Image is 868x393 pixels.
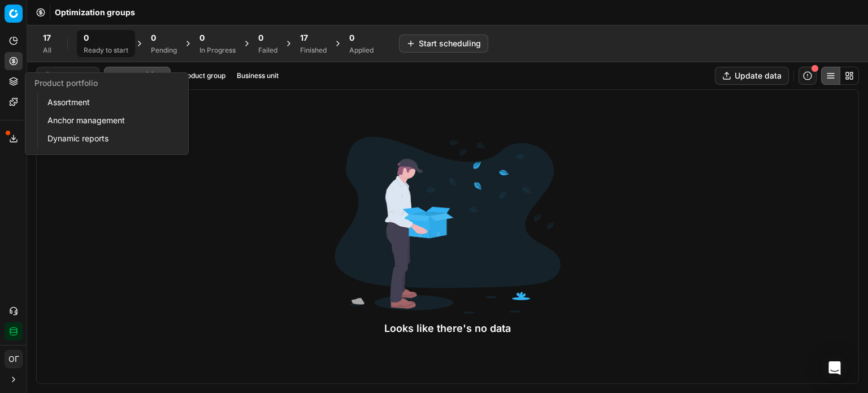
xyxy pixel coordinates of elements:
[43,32,51,44] span: 17
[199,46,236,55] div: In Progress
[104,67,171,85] button: Filter (1)
[5,351,22,368] span: ОГ
[84,32,89,44] span: 0
[55,7,135,18] span: Optimization groups
[151,46,177,55] div: Pending
[175,69,230,83] button: Product group
[258,32,263,44] span: 0
[43,131,175,146] a: Dynamic reports
[57,70,92,81] input: Search
[43,46,51,55] div: All
[43,94,175,110] a: Assortment
[34,78,98,88] span: Product portfolio
[232,69,283,83] button: Business unit
[399,34,488,53] button: Start scheduling
[43,113,175,128] a: Anchor management
[84,46,128,55] div: Ready to start
[258,46,277,55] div: Failed
[715,67,789,85] button: Update data
[335,321,561,336] div: Looks like there's no data
[300,32,308,44] span: 17
[5,350,23,368] button: ОГ
[349,46,374,55] div: Applied
[199,32,205,44] span: 0
[151,32,156,44] span: 0
[55,7,135,18] nav: breadcrumb
[300,46,327,55] div: Finished
[349,32,354,44] span: 0
[821,355,848,382] div: Open Intercom Messenger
